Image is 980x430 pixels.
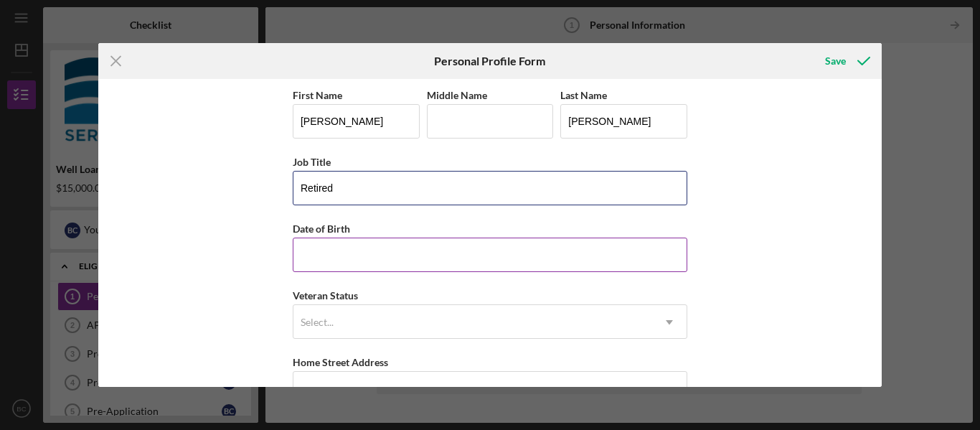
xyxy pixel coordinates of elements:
[293,356,388,368] label: Home Street Address
[293,156,331,168] label: Job Title
[427,89,487,101] label: Middle Name
[434,55,545,67] h6: Personal Profile Form
[293,89,342,101] label: First Name
[811,47,882,75] button: Save
[560,89,607,101] label: Last Name
[825,47,846,75] div: Save
[293,223,350,235] label: Date of Birth
[301,317,334,328] div: Select...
